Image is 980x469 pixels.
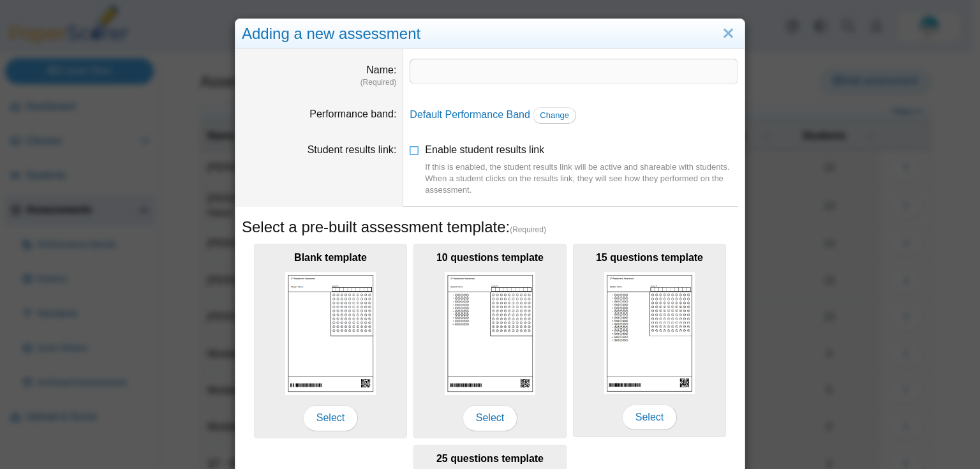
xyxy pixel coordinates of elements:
img: scan_sheet_10_questions.png [445,272,535,395]
a: Default Performance Band [410,109,530,120]
div: Adding a new assessment [235,19,745,49]
span: Select [303,405,358,431]
a: Change [533,107,576,124]
b: 15 questions template [596,252,703,263]
dfn: (Required) [242,77,396,88]
span: Enable student results link [425,144,738,196]
h5: Select a pre-built assessment template: [242,216,738,238]
b: 10 questions template [436,252,544,263]
label: Performance band [309,108,396,119]
div: If this is enabled, the student results link will be active and shareable with students. When a s... [425,161,738,197]
b: Blank template [294,252,367,263]
label: Student results link [308,144,397,155]
img: scan_sheet_15_questions.png [604,272,695,394]
span: (Required) [510,225,546,235]
span: Change [540,110,569,120]
a: Close [718,23,738,45]
img: scan_sheet_blank.png [285,272,376,395]
label: Name [366,64,396,75]
b: 25 questions template [436,453,544,464]
span: Select [622,405,677,430]
span: Select [463,405,517,431]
